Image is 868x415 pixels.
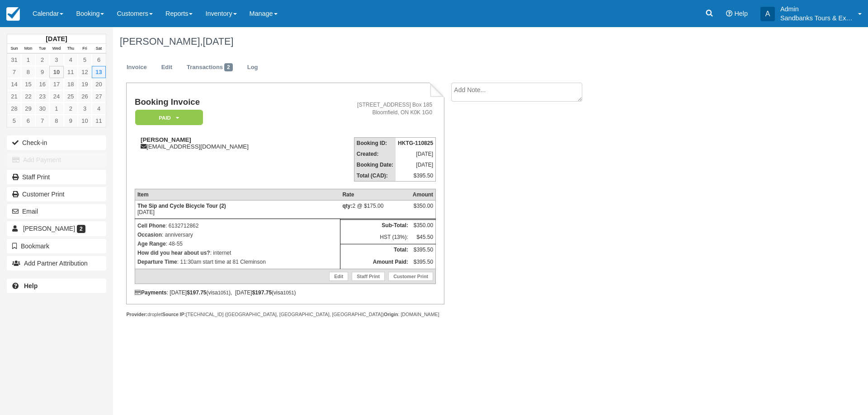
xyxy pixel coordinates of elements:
a: 7 [7,66,21,78]
h1: Booking Invoice [135,98,310,107]
a: 16 [35,78,49,90]
a: 23 [35,90,49,103]
button: Add Payment [7,153,106,167]
a: Customer Print [388,272,433,281]
a: 3 [78,103,92,115]
button: Add Partner Attribution [7,256,106,270]
a: 10 [49,66,63,78]
strong: [PERSON_NAME] [141,136,191,143]
a: 4 [64,54,78,66]
strong: Payments [135,289,167,296]
th: Booking Date: [354,159,396,170]
th: Mon [21,44,35,54]
th: Created: [354,149,396,159]
th: Total (CAD): [354,170,396,182]
td: HST (13%): [340,232,410,244]
td: $395.50 [410,256,436,269]
a: 18 [64,78,78,90]
a: 2 [35,54,49,66]
strong: Age Range [137,241,166,247]
span: 2 [224,63,233,71]
div: : [DATE] (visa ), [DATE] (visa ) [135,289,436,296]
i: Help [726,10,732,17]
td: [DATE] [135,201,340,219]
b: Help [24,282,38,289]
a: Paid [135,109,200,126]
a: [PERSON_NAME] 2 [7,221,106,236]
h1: [PERSON_NAME], [120,36,757,47]
th: Rate [340,189,410,201]
a: 1 [21,54,35,66]
span: Help [734,10,748,17]
p: : 6132712862 [137,221,338,230]
strong: How did you hear about us? [137,250,210,256]
a: 26 [78,90,92,103]
a: Customer Print [7,187,106,201]
em: Paid [135,110,203,126]
button: Email [7,204,106,219]
a: 7 [35,115,49,127]
th: Fri [78,44,92,54]
a: 12 [78,66,92,78]
a: Staff Print [352,272,385,281]
a: 3 [49,54,63,66]
p: : anniversary [137,230,338,239]
th: Wed [49,44,63,54]
th: Sub-Total: [340,219,410,232]
td: $395.50 [410,244,436,256]
a: 14 [7,78,21,90]
th: Booking ID: [354,138,396,149]
a: 15 [21,78,35,90]
td: [DATE] [396,149,436,159]
a: 11 [92,115,106,127]
a: 22 [21,90,35,103]
a: Log [241,59,265,76]
a: Staff Print [7,170,106,184]
a: 6 [21,115,35,127]
td: $45.50 [410,232,436,244]
a: 25 [64,90,78,103]
td: 2 @ $175.00 [340,201,410,219]
p: : 48-55 [137,239,338,248]
a: Invoice [120,59,154,76]
a: 5 [78,54,92,66]
span: [DATE] [203,36,233,47]
a: Help [7,279,106,293]
a: Edit [155,59,179,76]
td: $395.50 [396,170,436,182]
strong: Source IP: [162,312,186,317]
a: 4 [92,103,106,115]
a: 2 [64,103,78,115]
strong: Cell Phone [137,223,165,229]
a: 9 [35,66,49,78]
th: Amount Paid: [340,256,410,269]
th: Amount [410,189,436,201]
img: checkfront-main-nav-mini-logo.png [6,7,20,21]
a: 11 [64,66,78,78]
div: [EMAIL_ADDRESS][DOMAIN_NAME] [135,136,310,150]
a: 30 [35,103,49,115]
th: Thu [64,44,78,54]
a: 28 [7,103,21,115]
span: 2 [77,225,85,233]
a: 24 [49,90,63,103]
a: Edit [329,272,348,281]
p: : 11:30am start time at 81 Cleminson [137,257,338,266]
div: droplet [TECHNICAL_ID] ([GEOGRAPHIC_DATA], [GEOGRAPHIC_DATA], [GEOGRAPHIC_DATA]) : [DOMAIN_NAME] [126,311,444,318]
address: [STREET_ADDRESS] Box 185 Bloomfield, ON K0K 1G0 [313,101,432,117]
strong: $197.75 [187,289,206,296]
th: Sun [7,44,21,54]
strong: Occasion [137,232,162,238]
a: Transactions2 [180,59,240,76]
p: Admin [780,5,853,14]
th: Tue [35,44,49,54]
strong: $197.75 [252,289,272,296]
th: Item [135,189,340,201]
a: 27 [92,90,106,103]
strong: Origin [384,312,398,317]
td: [DATE] [396,159,436,170]
a: 5 [7,115,21,127]
th: Sat [92,44,106,54]
div: A [760,7,775,21]
a: 9 [64,115,78,127]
